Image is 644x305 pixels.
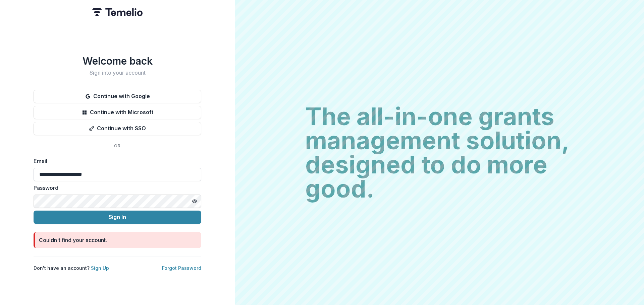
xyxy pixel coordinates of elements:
[34,184,197,192] label: Password
[34,106,201,119] button: Continue with Microsoft
[34,70,201,76] h2: Sign into your account
[34,90,201,103] button: Continue with Google
[34,264,109,272] p: Don't have an account?
[39,236,107,244] div: Couldn't find your account.
[92,8,143,16] img: Temelio
[189,196,200,207] button: Toggle password visibility
[34,55,201,67] h1: Welcome back
[34,211,201,224] button: Sign In
[162,265,201,271] a: Forgot Password
[34,122,201,135] button: Continue with SSO
[91,265,109,271] a: Sign Up
[34,157,197,165] label: Email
